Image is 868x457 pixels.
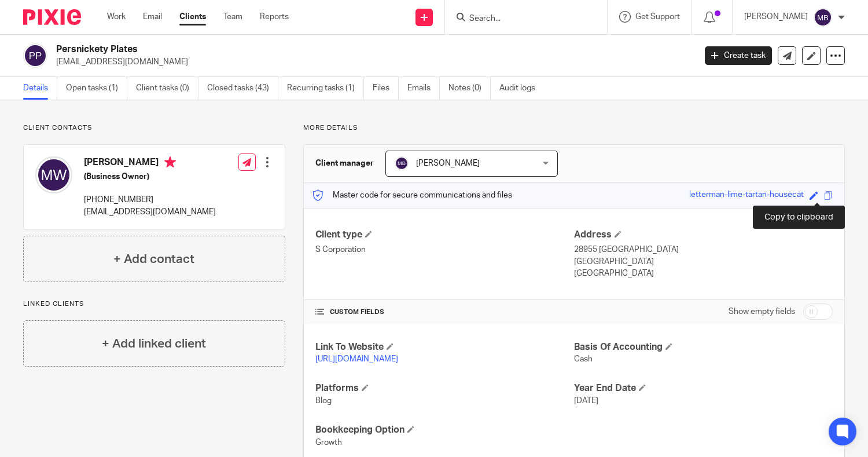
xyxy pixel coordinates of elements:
[315,397,332,405] span: Blog
[136,77,198,100] a: Client tasks (0)
[315,229,574,241] h4: Client type
[689,189,804,202] div: letterman-lime-tartan-housecat
[635,13,680,21] span: Get Support
[84,194,216,206] p: [PHONE_NUMBER]
[143,11,162,23] a: Email
[315,158,374,169] h3: Client manager
[113,250,194,268] h4: + Add contact
[287,77,364,100] a: Recurring tasks (1)
[23,43,47,68] img: svg%3E
[179,11,206,23] a: Clients
[574,382,833,394] h4: Year End Date
[814,8,832,27] img: svg%3E
[260,11,289,23] a: Reports
[312,189,512,201] p: Master code for secure communications and files
[448,77,491,100] a: Notes (0)
[416,159,480,167] span: [PERSON_NAME]
[499,77,544,100] a: Audit logs
[574,229,833,241] h4: Address
[395,156,409,170] img: svg%3E
[315,341,574,353] h4: Link To Website
[744,11,808,23] p: [PERSON_NAME]
[35,156,72,193] img: svg%3E
[729,306,795,317] label: Show empty fields
[84,156,216,171] h4: [PERSON_NAME]
[56,43,561,56] h2: Persnickety Plates
[315,355,398,363] a: [URL][DOMAIN_NAME]
[705,46,772,65] a: Create task
[373,77,399,100] a: Files
[407,77,440,100] a: Emails
[56,56,687,68] p: [EMAIL_ADDRESS][DOMAIN_NAME]
[574,244,833,255] p: 28955 [GEOGRAPHIC_DATA]
[468,14,572,24] input: Search
[207,77,278,100] a: Closed tasks (43)
[315,244,574,255] p: S Corporation
[107,11,126,23] a: Work
[574,268,833,279] p: [GEOGRAPHIC_DATA]
[315,382,574,394] h4: Platforms
[315,308,574,317] h4: CUSTOM FIELDS
[574,355,593,363] span: Cash
[23,123,285,133] p: Client contacts
[574,256,833,268] p: [GEOGRAPHIC_DATA]
[315,438,342,447] span: Growth
[574,341,833,353] h4: Basis Of Accounting
[315,424,574,436] h4: Bookkeeping Option
[102,335,206,353] h4: + Add linked client
[23,77,57,100] a: Details
[84,206,216,218] p: [EMAIL_ADDRESS][DOMAIN_NAME]
[223,11,242,23] a: Team
[23,299,285,309] p: Linked clients
[84,171,216,182] h5: (Business Owner)
[574,397,598,405] span: [DATE]
[23,9,81,25] img: Pixie
[164,156,176,168] i: Primary
[66,77,127,100] a: Open tasks (1)
[303,123,845,133] p: More details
